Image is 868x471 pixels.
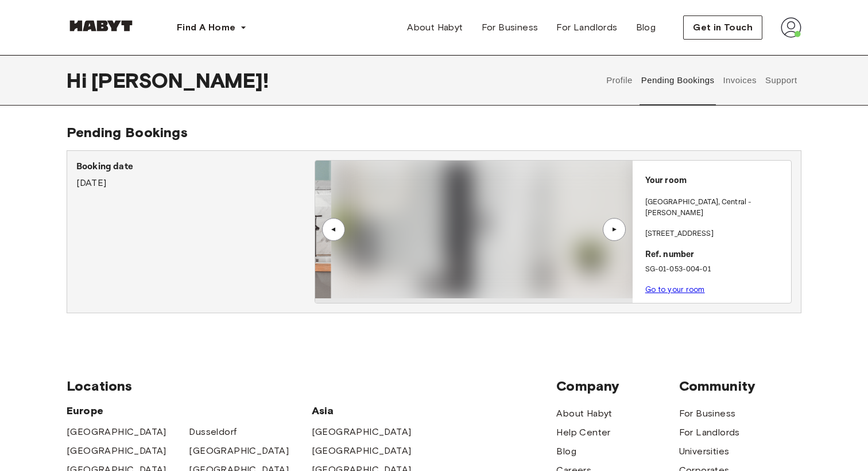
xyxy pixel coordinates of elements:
p: Your room [645,174,786,188]
a: [GEOGRAPHIC_DATA] [189,444,289,458]
p: [STREET_ADDRESS] [645,228,786,240]
p: SG-01-053-004-01 [645,264,786,275]
a: For Business [472,16,548,39]
span: Asia [312,404,434,418]
a: [GEOGRAPHIC_DATA] [312,444,412,458]
span: Get in Touch [693,21,753,34]
span: Company [556,377,679,395]
p: Ref. number [645,248,786,262]
span: Community [679,377,801,395]
button: Pending Bookings [640,55,716,106]
button: Profile [605,55,634,106]
span: Pending Bookings [67,124,188,141]
a: Blog [556,445,576,458]
p: [GEOGRAPHIC_DATA] , Central - [PERSON_NAME] [645,197,786,219]
span: Find A Home [177,21,235,34]
div: user profile tabs [602,55,801,106]
img: Habyt [67,20,135,32]
a: For Business [679,407,736,421]
button: Support [764,55,799,106]
a: Dusseldorf [189,425,237,439]
a: About Habyt [556,407,612,421]
span: Locations [67,377,556,395]
div: ▲ [609,226,620,233]
button: Invoices [722,55,758,106]
span: Europe [67,404,312,418]
a: [GEOGRAPHIC_DATA] [67,425,166,439]
div: ▲ [328,226,339,233]
span: About Habyt [407,21,463,34]
span: Hi [67,68,91,92]
a: [GEOGRAPHIC_DATA] [67,444,166,458]
a: Go to your room [645,285,705,294]
span: For Business [482,21,538,34]
span: For Landlords [556,21,617,34]
img: avatar [781,17,801,38]
a: About Habyt [398,16,472,39]
a: Universities [679,445,730,458]
button: Find A Home [168,16,256,39]
img: Image of the room [331,161,648,298]
a: Blog [627,16,665,39]
a: Help Center [556,426,610,439]
a: For Landlords [547,16,626,39]
button: Get in Touch [683,15,762,40]
span: [PERSON_NAME] ! [91,68,269,92]
span: Blog [636,21,656,34]
a: [GEOGRAPHIC_DATA] [312,425,412,439]
div: [DATE] [76,160,315,190]
a: For Landlords [679,426,740,439]
p: Booking date [76,160,315,174]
